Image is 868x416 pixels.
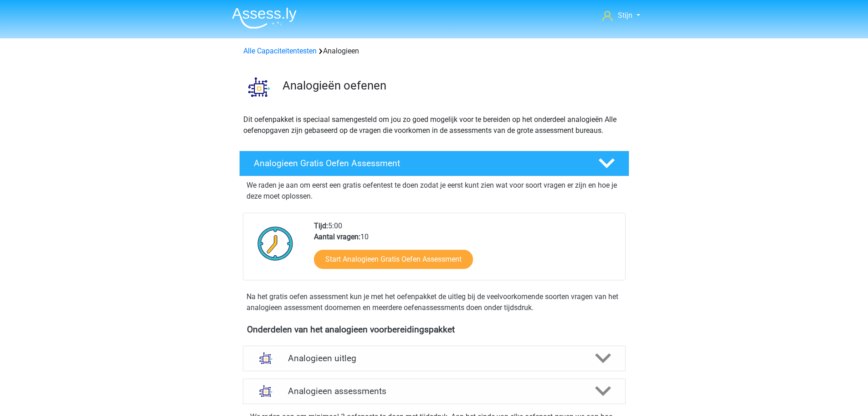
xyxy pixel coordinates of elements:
[288,353,580,363] h4: Analogieen uitleg
[243,47,317,55] a: Alle Capaciteitentesten
[254,158,584,169] h4: Analogieen Gratis Oefen Assessment
[282,79,622,93] h3: Analogieën oefenen
[240,68,278,106] img: analogieen
[288,386,580,396] h4: Analogieen assessments
[239,346,629,371] a: uitleg Analogieen uitleg
[239,379,629,404] a: assessments Analogieen assessments
[599,10,643,21] a: Stijn
[247,180,622,202] p: We raden je aan om eerst een gratis oefentest te doen zodat je eerst kunt zien wat voor soort vra...
[232,7,297,29] img: Assessly
[314,232,360,241] b: Aantal vragen:
[254,347,277,370] img: analogieen uitleg
[247,324,621,335] h4: Onderdelen van het analogieen voorbereidingspakket
[254,379,277,403] img: analogieen assessments
[314,250,473,269] a: Start Analogieen Gratis Oefen Assessment
[618,11,632,20] span: Stijn
[243,291,626,313] div: Na het gratis oefen assessment kun je met het oefenpakket de uitleg bij de veelvoorkomende soorte...
[236,151,633,176] a: Analogieen Gratis Oefen Assessment
[307,221,625,280] div: 5:00 10
[252,221,298,266] img: Klok
[240,46,629,57] div: Analogieen
[314,221,328,230] b: Tijd:
[243,114,625,136] p: Dit oefenpakket is speciaal samengesteld om jou zo goed mogelijk voor te bereiden op het onderdee...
